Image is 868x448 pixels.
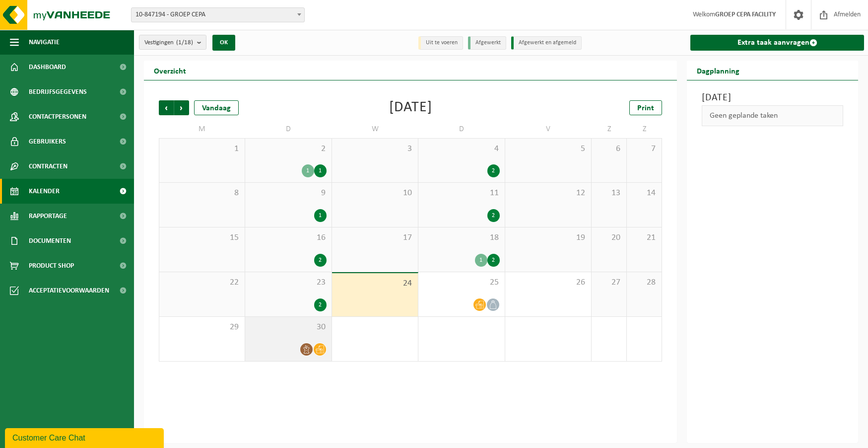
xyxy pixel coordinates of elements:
span: 19 [510,232,586,243]
span: Navigatie [29,30,60,55]
li: Uit te voeren [418,36,463,50]
button: OK [212,35,235,51]
span: Rapportage [29,204,67,228]
div: 2 [487,209,500,222]
div: 2 [314,299,327,311]
span: 2 [250,144,326,154]
span: Vorige [159,100,174,115]
li: Afgewerkt [468,36,506,50]
strong: GROEP CEPA FACILITY [715,11,776,18]
span: 27 [597,277,621,288]
span: 30 [250,322,326,333]
span: Vestigingen [144,35,193,50]
td: V [505,120,592,138]
span: 9 [250,188,326,199]
span: 23 [250,277,326,288]
div: [DATE] [389,100,432,115]
span: 15 [164,232,240,243]
td: D [418,120,505,138]
span: 17 [337,232,413,243]
span: 16 [250,232,326,243]
h3: [DATE] [702,90,843,105]
span: Acceptatievoorwaarden [29,278,109,303]
span: 12 [510,188,586,199]
span: 24 [337,278,413,289]
span: 7 [632,144,657,154]
div: 1 [475,254,487,267]
button: Vestigingen(1/18) [139,35,206,50]
div: Geen geplande taken [702,105,843,126]
span: 11 [423,188,499,199]
span: 10-847194 - GROEP CEPA [132,8,304,22]
span: Bedrijfsgegevens [29,79,87,104]
td: W [332,120,418,138]
span: 13 [597,188,621,199]
span: 4 [423,144,499,154]
div: 1 [302,164,314,177]
span: Dashboard [29,55,66,79]
h2: Dagplanning [687,61,749,80]
li: Afgewerkt en afgemeld [511,36,582,50]
span: Documenten [29,228,71,253]
span: Print [637,104,654,112]
a: Extra taak aanvragen [690,35,864,51]
div: 2 [487,254,500,267]
span: 14 [632,188,657,199]
span: 26 [510,277,586,288]
span: Gebruikers [29,129,66,154]
span: 20 [597,232,621,243]
div: 1 [314,209,327,222]
count: (1/18) [176,39,193,46]
td: Z [627,120,662,138]
div: 2 [487,164,500,177]
span: 18 [423,232,499,243]
a: Print [629,100,662,115]
td: M [159,120,245,138]
td: Z [592,120,627,138]
div: Vandaag [194,100,239,115]
span: Contactpersonen [29,104,86,129]
span: 3 [337,144,413,154]
span: 10-847194 - GROEP CEPA [131,7,305,22]
span: 5 [510,144,586,154]
span: 28 [632,277,657,288]
span: 1 [164,144,240,154]
span: Contracten [29,154,67,179]
span: Product Shop [29,253,74,278]
td: D [245,120,332,138]
span: 21 [632,232,657,243]
span: 6 [597,144,621,154]
span: Kalender [29,179,60,204]
h2: Overzicht [144,61,196,80]
span: 8 [164,188,240,199]
span: 22 [164,277,240,288]
span: 10 [337,188,413,199]
span: Volgende [174,100,189,115]
span: 25 [423,277,499,288]
iframe: chat widget [5,426,166,448]
div: 1 [314,164,327,177]
div: 2 [314,254,327,267]
span: 29 [164,322,240,333]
